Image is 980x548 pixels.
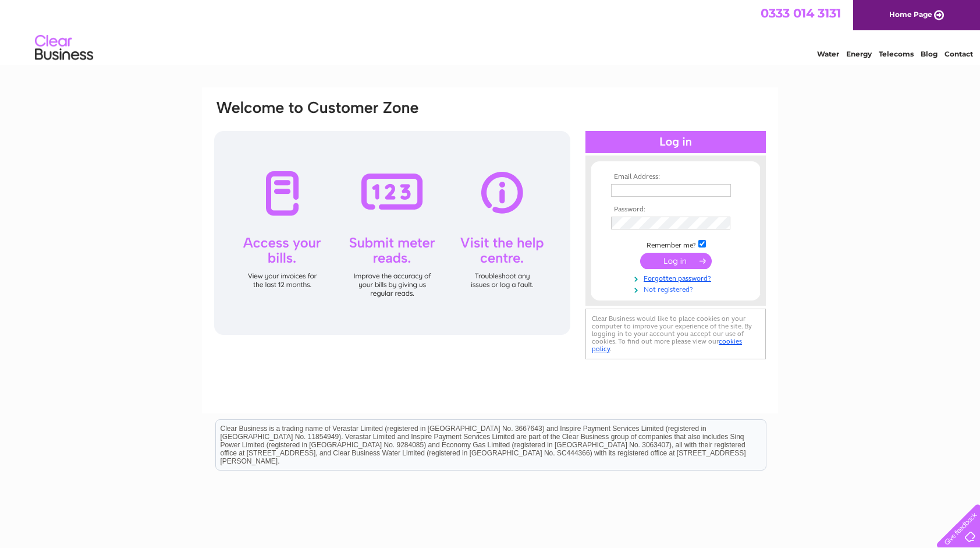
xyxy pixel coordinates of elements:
div: Clear Business is a trading name of Verastar Limited (registered in [GEOGRAPHIC_DATA] No. 3667643... [216,6,766,56]
a: cookies policy [592,337,742,353]
a: Water [817,50,839,58]
th: Email Address: [608,173,743,181]
a: 0333 014 3131 [761,6,841,20]
img: logo.png [34,30,94,66]
th: Password: [608,206,743,214]
a: Blog [921,50,938,58]
td: Remember me? [608,238,743,250]
a: Contact [945,50,973,58]
a: Energy [846,50,872,58]
a: Not registered? [611,283,743,294]
a: Forgotten password? [611,272,743,283]
input: Submit [640,253,712,269]
div: Clear Business would like to place cookies on your computer to improve your experience of the sit... [585,309,766,359]
a: Telecoms [879,50,914,58]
